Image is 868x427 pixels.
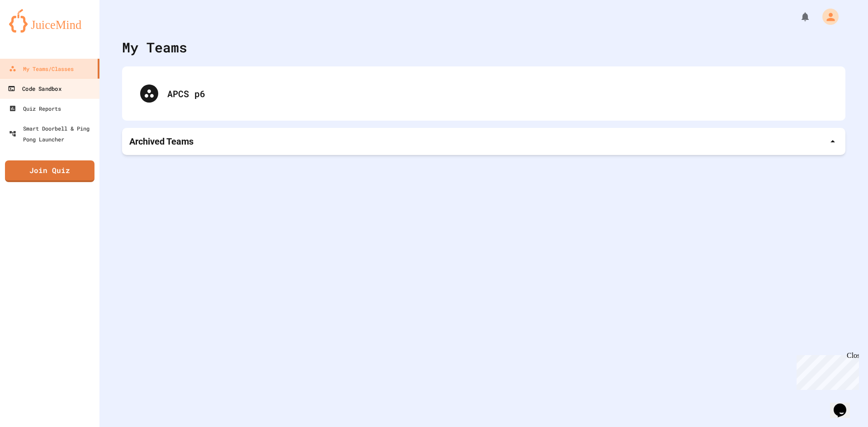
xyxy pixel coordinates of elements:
div: APCS p6 [131,75,836,112]
div: My Teams [122,37,187,57]
img: logo-orange.svg [9,9,90,33]
div: Quiz Reports [9,103,61,114]
div: Smart Doorbell & Ping Pong Launcher [9,123,96,145]
a: Join Quiz [5,160,94,182]
div: APCS p6 [167,87,827,100]
div: My Teams/Classes [9,63,74,74]
iframe: chat widget [830,391,859,418]
div: Chat with us now!Close [4,4,62,57]
div: My Account [813,6,841,27]
p: Archived Teams [129,135,193,148]
div: Code Sandbox [8,83,61,94]
iframe: chat widget [793,352,859,390]
div: My Notifications [783,9,813,24]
